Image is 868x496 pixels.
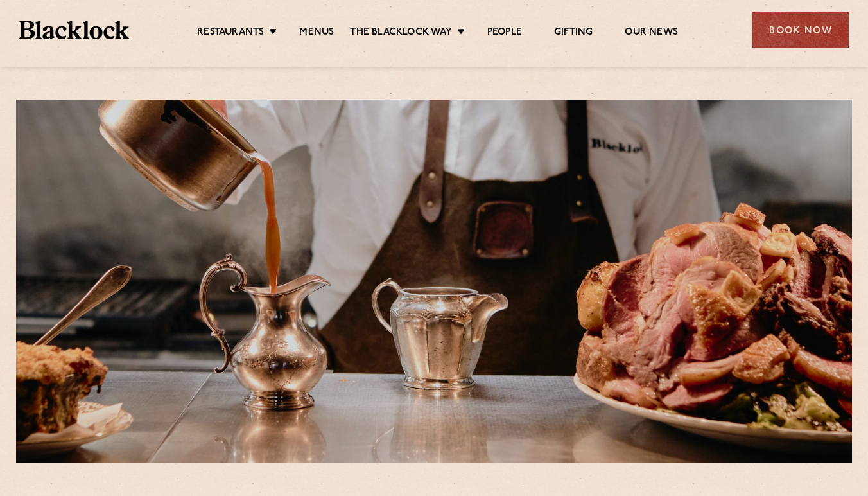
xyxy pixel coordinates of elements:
div: Book Now [752,12,849,48]
a: Our News [625,26,678,40]
a: Menus [299,26,334,40]
a: The Blacklock Way [350,26,451,40]
a: Gifting [554,26,593,40]
a: Restaurants [197,26,264,40]
a: People [487,26,522,40]
img: BL_Textured_Logo-footer-cropped.svg [19,21,129,39]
